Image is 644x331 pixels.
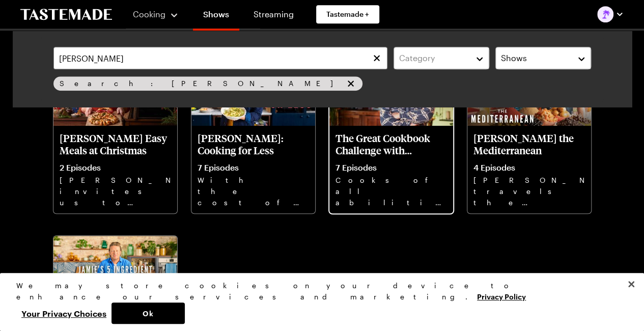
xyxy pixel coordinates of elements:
[501,52,527,64] span: Shows
[193,2,239,31] a: Shows
[394,47,489,69] button: Category
[60,79,343,88] span: Search: [PERSON_NAME]
[60,175,171,207] p: [PERSON_NAME] invites us to join him and his family in [GEOGRAPHIC_DATA] as they prepare for Chri...
[198,132,309,156] p: [PERSON_NAME]: Cooking for Less
[133,9,165,19] span: Cooking
[326,9,369,19] span: Tastemade +
[198,175,309,207] p: With the cost of food on the rise, Cooking For Less is all about delicious recipes that won't blo...
[316,5,379,23] a: Tastemade +
[53,57,177,214] a: Jamie Oliver's Easy Meals at Christmas[PERSON_NAME] Easy Meals at Christmas2 Episodes[PERSON_NAME...
[111,302,185,324] button: Ok
[371,52,382,64] button: Clear search
[16,280,619,324] div: Privacy
[53,236,177,306] img: Jamie Oliver's 5 Ingredient Mediterranean Meals
[477,291,526,301] a: More information about your privacy, opens in a new tab
[345,78,356,89] button: remove Search: jamie oliver
[335,162,447,173] p: 7 Episodes
[329,57,453,214] a: The Great Cookbook Challenge with Jamie OliverThe Great Cookbook Challenge with [PERSON_NAME]7 Ep...
[597,6,624,22] button: Profile picture
[473,162,585,173] p: 4 Episodes
[53,47,388,69] input: Search
[467,57,591,214] a: Jamie Oliver Cooks the Mediterranean[PERSON_NAME] the Mediterranean4 Episodes[PERSON_NAME] travel...
[620,273,642,295] button: Close
[16,302,111,324] button: Your Privacy Choices
[16,280,619,302] div: We may store cookies on your device to enhance our services and marketing.
[495,47,591,69] button: Shows
[60,132,171,156] p: [PERSON_NAME] Easy Meals at Christmas
[132,2,179,26] button: Cooking
[198,162,309,173] p: 7 Episodes
[473,175,585,207] p: [PERSON_NAME] travels the Mediterranean to soak up inspiration for delicious new recipes.
[597,6,613,22] img: Profile picture
[335,175,447,207] p: Cooks of all abilities compete against each other to win a life-changing, first-of-its-kind prize.
[399,52,468,64] div: Category
[473,132,585,156] p: [PERSON_NAME] the Mediterranean
[335,132,447,156] p: The Great Cookbook Challenge with [PERSON_NAME]
[60,162,171,173] p: 2 Episodes
[191,57,315,214] a: Jamie Oliver: Cooking for Less[PERSON_NAME]: Cooking for Less7 EpisodesWith the cost of food on t...
[20,9,112,20] a: To Tastemade Home Page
